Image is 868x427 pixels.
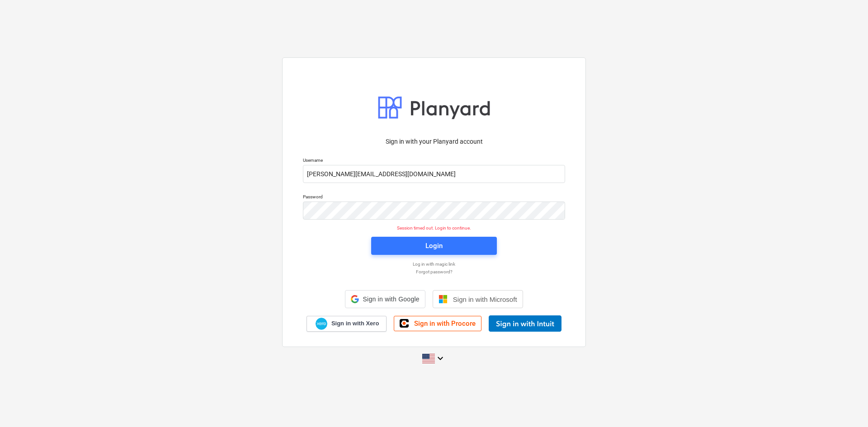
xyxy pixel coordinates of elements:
[303,194,565,202] p: Password
[425,240,443,252] div: Login
[453,296,517,303] span: Sign in with Microsoft
[331,319,379,328] span: Sign in with Xero
[371,237,497,255] button: Login
[414,319,476,328] span: Sign in with Procore
[297,225,571,231] p: Session timed out. Login to continue.
[345,290,425,308] div: Sign in with Google
[439,295,448,304] img: Microsoft logo
[303,157,565,165] p: Username
[394,316,481,331] a: Sign in with Procore
[316,318,327,330] img: Xero logo
[435,353,446,364] i: keyboard_arrow_down
[307,316,387,332] a: Sign in with Xero
[303,137,565,146] p: Sign in with your Planyard account
[298,269,570,275] a: Forgot password?
[303,165,565,183] input: Username
[298,261,570,267] a: Log in with magic link
[363,296,419,303] span: Sign in with Google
